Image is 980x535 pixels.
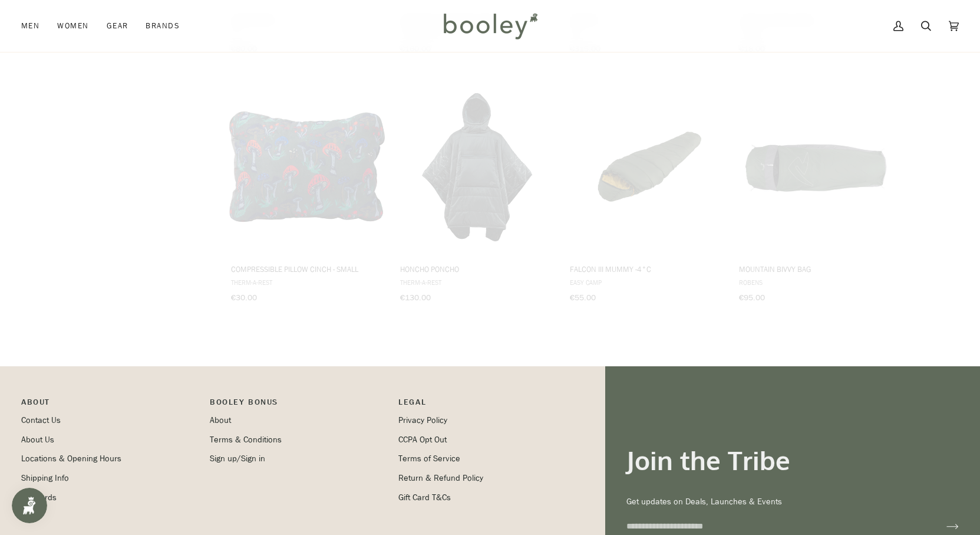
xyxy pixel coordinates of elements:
[21,434,54,445] a: About Us
[398,472,483,484] a: Return & Refund Policy
[21,472,69,484] a: Shipping Info
[626,495,959,508] p: Get updates on Deals, Launches & Events
[12,488,47,523] iframe: Button to open loyalty program pop-up
[398,434,447,445] a: CCPA Opt Out
[210,453,265,464] a: Sign up/Sign in
[146,20,180,32] span: Brands
[398,415,447,426] a: Privacy Policy
[398,492,451,503] a: Gift Card T&Cs
[21,453,121,464] a: Locations & Opening Hours
[398,396,575,414] p: Pipeline_Footer Sub
[21,415,61,426] a: Contact Us
[210,415,231,426] a: About
[210,396,387,414] p: Booley Bonus
[21,20,39,32] span: Men
[21,396,198,414] p: Pipeline_Footer Main
[57,20,88,32] span: Women
[210,434,282,445] a: Terms & Conditions
[398,453,460,464] a: Terms of Service
[626,444,959,477] h3: Join the Tribe
[107,20,128,32] span: Gear
[438,9,542,43] img: Booley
